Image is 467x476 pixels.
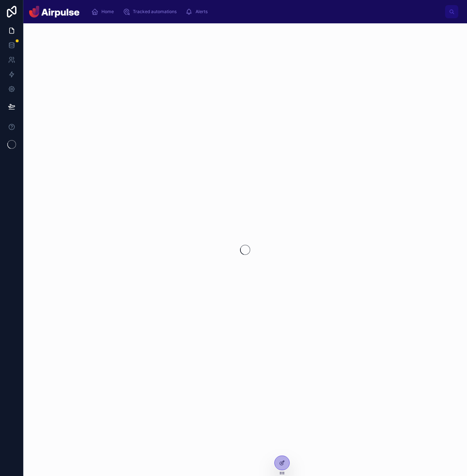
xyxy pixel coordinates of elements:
[89,5,119,18] a: Home
[29,6,80,18] img: App logo
[101,9,114,15] span: Home
[183,5,213,18] a: Alerts
[196,9,208,15] span: Alerts
[85,4,445,20] div: scrollable content
[133,9,177,15] span: Tracked automations
[120,5,182,18] a: Tracked automations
